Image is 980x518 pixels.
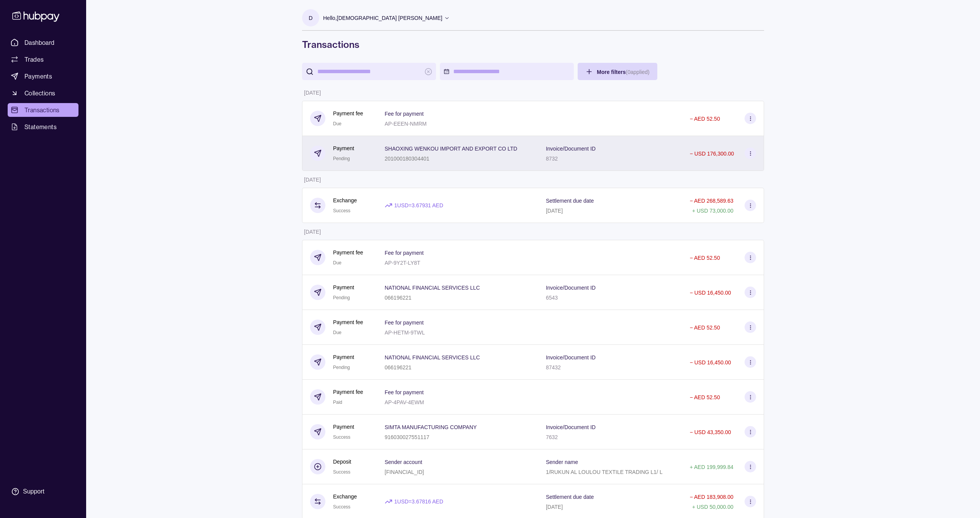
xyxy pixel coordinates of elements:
p: ( 0 applied) [626,69,649,75]
p: [DATE] [546,504,563,510]
p: Payment fee [333,318,363,326]
a: Dashboard [8,36,78,49]
p: 916030027551117 [385,434,430,440]
a: Payments [8,69,78,83]
p: − AED 183,908.00 [690,494,733,500]
span: Trades [24,55,44,64]
span: Success [333,208,350,213]
span: Paid [333,400,342,405]
p: AP-HETM-9TWL [385,329,425,336]
span: Statements [24,122,57,131]
button: More filters(0applied) [578,63,657,80]
p: − AED 52.50 [690,394,720,400]
p: Settlement due date [546,494,594,500]
p: D [309,14,312,22]
p: NATIONAL FINANCIAL SERVICES LLC [385,354,480,361]
p: [DATE] [304,177,321,183]
span: More filters [597,69,650,75]
span: Success [333,434,350,440]
p: + USD 73,000.00 [692,208,733,214]
a: Transactions [8,103,78,117]
p: 87432 [546,364,561,370]
p: − USD 43,350.00 [690,429,731,435]
p: [FINANCIAL_ID] [385,469,424,475]
p: Exchange [333,492,357,501]
p: Fee for payment [385,320,424,326]
span: Collections [24,89,55,98]
p: AP-EEEN-NMRM [385,121,427,127]
p: Sender name [546,459,578,465]
p: 1 USD = 3.67816 AED [394,497,443,506]
a: Collections [8,86,78,100]
p: − AED 268,589.63 [690,198,733,204]
p: Invoice/Document ID [546,146,596,152]
span: Due [333,330,341,335]
p: 1 USD = 3.67931 AED [394,201,443,210]
p: 7632 [546,434,558,440]
span: Due [333,121,341,126]
span: Transactions [24,105,60,115]
p: 201000180304401 [385,156,430,162]
a: Support [8,484,78,500]
span: Pending [333,156,350,161]
p: Exchange [333,196,357,205]
a: Trades [8,52,78,66]
span: Pending [333,295,350,300]
span: Pending [333,365,350,370]
p: − AED 52.50 [690,255,720,261]
span: Due [333,260,341,266]
p: SHAOXING WENKOU IMPORT AND EXPORT CO LTD [385,146,517,152]
p: [DATE] [304,90,321,96]
p: 1/RUKUN AL LOULOU TEXTILE TRADING L1/ L [546,469,663,475]
p: Payment [333,353,354,361]
p: Fee for payment [385,111,424,117]
p: AP-9Y2T-LY8T [385,260,420,266]
p: Settlement due date [546,198,594,204]
p: 8732 [546,156,558,162]
p: − AED 52.50 [690,325,720,331]
a: Statements [8,120,78,134]
p: Payment fee [333,109,363,118]
p: Sender account [385,459,422,465]
p: 066196221 [385,364,412,370]
p: Fee for payment [385,389,424,395]
p: SIMTA MANUFACTURING COMPANY [385,424,477,430]
span: Dashboard [24,38,55,47]
p: [DATE] [304,229,321,235]
p: Deposit [333,457,351,466]
span: Payments [24,72,52,81]
p: Payment [333,283,354,292]
p: − USD 16,450.00 [690,290,731,296]
span: Success [333,469,350,475]
p: Payment fee [333,248,363,257]
p: AP-4PAV-4EWM [385,399,424,405]
p: Payment fee [333,388,363,396]
div: Support [23,487,44,496]
p: − USD 16,450.00 [690,359,731,366]
p: Payment [333,423,354,431]
p: NATIONAL FINANCIAL SERVICES LLC [385,285,480,291]
p: Fee for payment [385,250,424,256]
p: 6543 [546,295,558,301]
p: 066196221 [385,295,412,301]
p: + USD 50,000.00 [692,504,733,510]
input: search [317,63,421,80]
p: Payment [333,144,354,152]
span: Success [333,504,350,510]
h1: Transactions [302,38,764,51]
p: [DATE] [546,208,563,214]
p: Invoice/Document ID [546,354,596,361]
p: + AED 199,999.84 [690,464,733,470]
p: − USD 176,300.00 [690,151,734,157]
p: Hello, [DEMOGRAPHIC_DATA] [PERSON_NAME] [323,14,442,22]
p: Invoice/Document ID [546,285,596,291]
p: − AED 52.50 [690,116,720,122]
p: Invoice/Document ID [546,424,596,430]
